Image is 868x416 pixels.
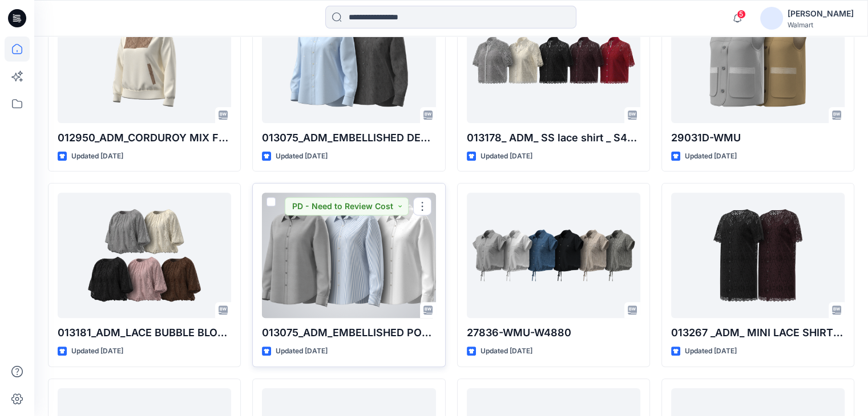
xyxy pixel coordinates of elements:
[481,345,532,357] p: Updated [DATE]
[467,325,640,341] p: 27836-WMU-W4880
[685,150,737,162] p: Updated [DATE]
[788,21,854,29] div: Walmart
[71,345,123,357] p: Updated [DATE]
[671,325,845,341] p: 013267 _ADM_ MINI LACE SHIRT DRESS_S4_DW2321-WMU
[276,345,328,357] p: Updated [DATE]
[671,193,845,318] a: 013267 _ADM_ MINI LACE SHIRT DRESS_S4_DW2321-WMU
[685,345,737,357] p: Updated [DATE]
[467,193,640,318] a: 27836-WMU-W4880
[262,193,435,318] a: 013075_ADM_EMBELLISHED POPLIN SHIRT_S4_29026-WMU poplin
[737,10,746,19] span: 5
[671,130,845,146] p: 29031D-WMU
[788,7,854,21] div: [PERSON_NAME]
[276,150,328,162] p: Updated [DATE]
[58,193,231,318] a: 013181_ADM_LACE BUBBLE BLOUSE_S4_29030B-WMU
[262,325,435,341] p: 013075_ADM_EMBELLISHED POPLIN SHIRT_S4_29026-WMU poplin
[71,150,123,162] p: Updated [DATE]
[58,325,231,341] p: 013181_ADM_LACE BUBBLE BLOUSE_S4_29030B-WMU
[481,150,532,162] p: Updated [DATE]
[58,130,231,146] p: 012950_ADM_CORDUROY MIX FLEECE_S4_ PULLOVER_CS16179A-WMU
[467,130,640,146] p: 013178_ ADM_ SS lace shirt _ S4_ 29029B-WMU
[262,130,435,146] p: 013075_ADM_EMBELLISHED DENIM SHIRT_S4_29027-WMU denim
[760,7,783,30] img: avatar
